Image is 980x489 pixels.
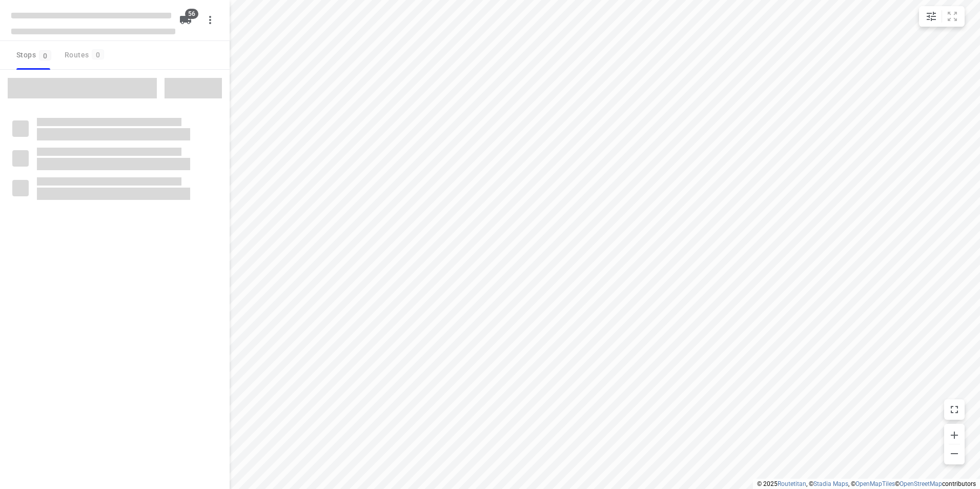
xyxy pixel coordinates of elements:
a: Routetitan [778,480,806,487]
a: Stadia Maps [813,480,848,487]
a: OpenStreetMap [900,480,942,487]
li: © 2025 , © , © © contributors [757,480,976,487]
button: Map settings [921,6,942,27]
a: OpenMapTiles [855,480,895,487]
div: small contained button group [919,6,965,27]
